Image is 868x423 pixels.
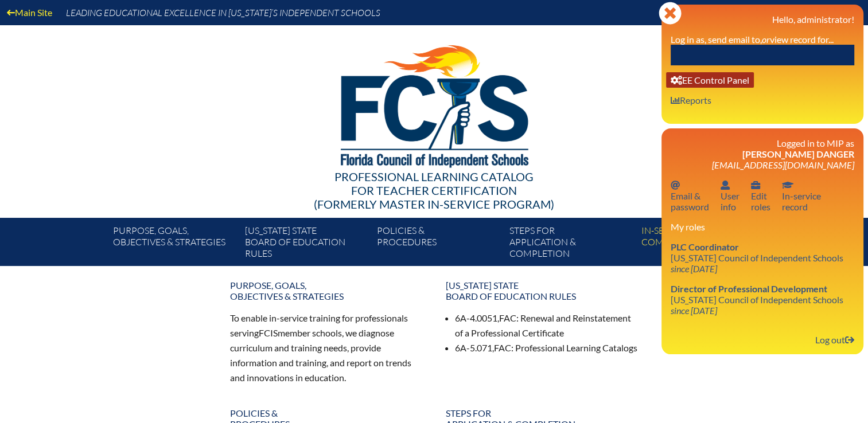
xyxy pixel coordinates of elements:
[104,170,765,211] div: Professional Learning Catalog (formerly Master In-service Program)
[666,177,714,214] a: Email passwordEmail &password
[746,177,775,214] a: User infoEditroles
[259,327,278,338] span: FCIS
[671,76,682,85] svg: User info
[742,148,854,159] span: [PERSON_NAME] Danger
[845,335,854,344] svg: Log out
[351,183,517,197] span: for Teacher Certification
[716,177,744,214] a: User infoUserinfo
[666,92,716,108] a: User infoReports
[223,275,430,306] a: Purpose, goals,objectives & strategies
[671,14,854,25] h3: Hello, administrator!
[712,159,854,170] span: [EMAIL_ADDRESS][DOMAIN_NAME]
[671,305,717,316] i: since [DATE]
[782,181,793,190] svg: In-service record
[762,34,770,45] i: or
[751,181,760,190] svg: User info
[494,342,511,353] span: FAC
[240,222,372,266] a: [US_STATE] StateBoard of Education rules
[666,281,848,318] a: Director of Professional Development [US_STATE] Council of Independent Schools since [DATE]
[455,311,639,340] li: 6A-4.0051, : Renewal and Reinstatement of a Professional Certificate
[230,311,423,385] p: To enable in-service training for professionals serving member schools, we diagnose curriculum an...
[671,283,827,294] span: Director of Professional Development
[372,222,504,266] a: Policies &Procedures
[671,241,739,252] span: PLC Coordinator
[671,181,680,190] svg: Email password
[499,312,516,323] span: FAC
[316,25,552,182] img: FCISlogo221.eps
[666,72,754,88] a: User infoEE Control Panel
[637,222,769,266] a: In-servicecomponents
[2,5,57,20] a: Main Site
[671,96,680,105] svg: User info
[671,138,854,170] h3: Logged in to MIP as
[108,222,240,266] a: Purpose, goals,objectives & strategies
[811,332,859,347] a: Log outLog out
[666,239,848,276] a: PLC Coordinator [US_STATE] Council of Independent Schools since [DATE]
[721,181,730,190] svg: User info
[455,340,639,355] li: 6A-5.071, : Professional Learning Catalogs
[439,275,645,306] a: [US_STATE] StateBoard of Education rules
[505,222,637,266] a: Steps forapplication & completion
[671,34,834,45] label: Log in as, send email to, view record for...
[659,2,682,25] svg: Close
[777,177,826,214] a: In-service recordIn-servicerecord
[671,221,854,232] h3: My roles
[671,263,717,274] i: since [DATE]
